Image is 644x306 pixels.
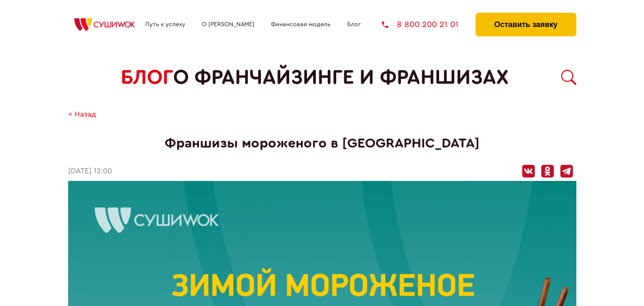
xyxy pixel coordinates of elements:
[68,136,576,151] h1: Франшизы мороженого в [GEOGRAPHIC_DATA]
[202,21,254,28] a: О [PERSON_NAME]
[397,20,459,29] span: 8 800 200 21 01
[271,21,331,28] a: Финансовая модель
[382,20,459,29] a: 8 800 200 21 01
[68,167,112,176] time: [DATE] 12:00
[121,66,173,89] span: БЛОГ
[145,21,185,28] a: Путь к успеху
[173,66,509,89] span: о франчайзинге и франшизах
[347,21,361,28] a: Блог
[475,13,576,36] button: Оставить заявку
[68,110,96,119] a: < Назад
